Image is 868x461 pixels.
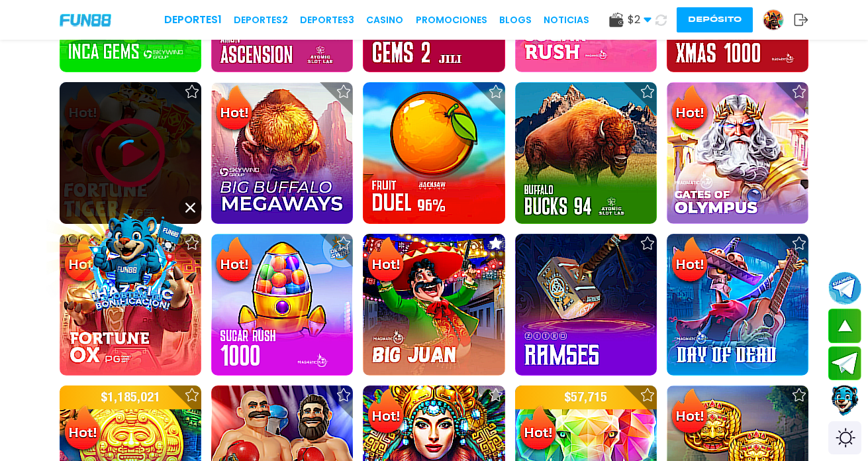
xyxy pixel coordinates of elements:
[213,235,256,287] img: Hot
[515,234,657,376] img: Ramses
[544,13,589,27] a: NOTICIAS
[164,12,222,28] a: Deportes1
[416,13,487,27] a: Promociones
[516,403,559,455] img: Hot
[668,235,711,287] img: Hot
[763,9,794,30] a: Avatar
[515,385,657,409] p: $ 57,715
[363,82,505,224] img: Fruit Duel 96%
[366,13,403,27] a: CASINO
[763,10,783,30] img: Avatar
[363,234,505,376] img: Big Juan
[499,13,532,27] a: BLOGS
[628,12,651,28] span: $ 2
[61,235,104,287] img: Hot
[828,346,861,381] button: Join telegram
[73,203,193,323] img: Image Link
[364,387,407,438] img: Hot
[60,234,201,376] img: Fortune Ox
[234,13,288,27] a: Deportes2
[667,234,808,376] img: Day of Dead
[364,235,407,287] img: Hot
[515,82,657,224] img: Buffalo Bucks 94
[668,387,711,438] img: Hot
[828,384,861,418] button: Contact customer service
[213,83,256,135] img: Hot
[828,271,861,305] button: Join telegram channel
[668,83,711,135] img: Hot
[828,309,861,343] button: scroll up
[211,82,353,224] img: Big Buffalo Megaways
[667,82,808,224] img: Gates of Olympus
[211,234,353,376] img: Sugar Rush 1000
[828,421,861,454] div: Switch theme
[677,7,753,32] button: Depósito
[60,14,111,25] img: Company Logo
[300,13,354,27] a: Deportes3
[60,385,201,409] p: $ 1,185,021
[61,403,104,455] img: Hot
